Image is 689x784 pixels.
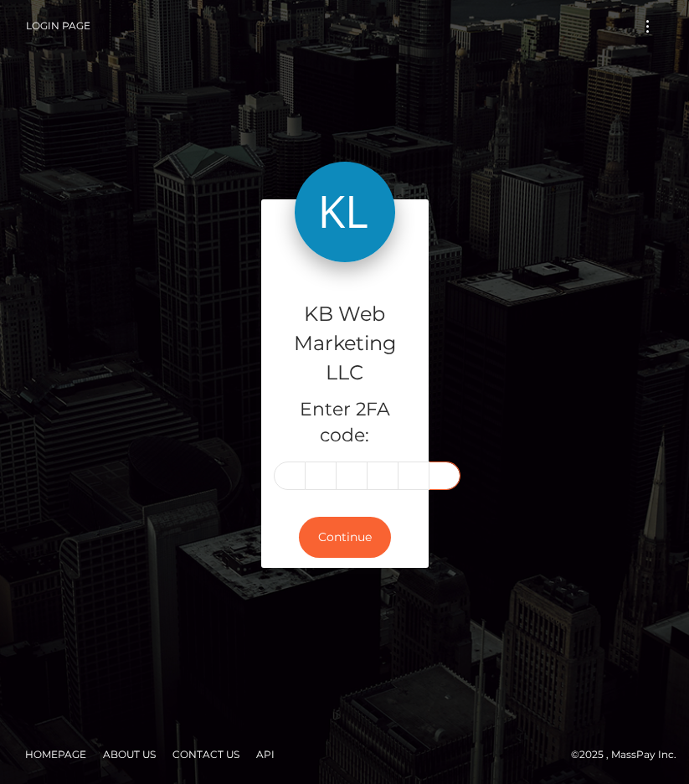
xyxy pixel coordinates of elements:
a: Homepage [18,741,93,767]
a: About Us [96,741,162,767]
button: Toggle navigation [632,15,663,38]
h5: Enter 2FA code: [274,397,416,449]
h4: KB Web Marketing LLC [274,300,416,387]
div: © 2025 , MassPay Inc. [13,745,676,764]
img: KB Web Marketing LLC [295,162,395,262]
a: API [249,741,281,767]
a: Contact Us [166,741,246,767]
a: Login Page [26,8,90,44]
button: Continue [299,517,391,558]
